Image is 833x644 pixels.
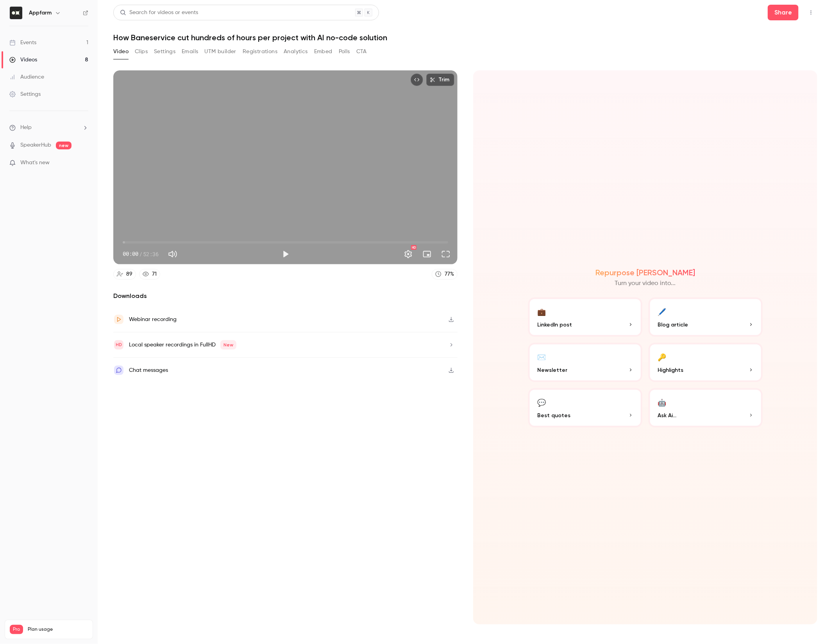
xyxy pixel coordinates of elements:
[129,366,168,375] div: Chat messages
[411,245,417,250] div: HD
[658,351,667,363] div: 🔑
[426,74,454,86] button: Trim
[438,246,454,262] button: Full screen
[411,74,423,86] button: Embed video
[9,73,44,81] div: Audience
[135,45,148,58] button: Clips
[615,279,676,288] p: Turn your video into...
[79,160,88,167] iframe: Noticeable Trigger
[768,5,799,20] button: Share
[538,351,546,363] div: ✉️
[243,45,277,58] button: Registrations
[538,305,546,318] div: 💼
[165,246,181,262] button: Mute
[113,33,817,42] h1: How Baneservice cut hundreds of hours per project with AI no-code solution
[123,250,138,258] span: 00:00
[152,270,157,278] div: 71
[123,250,159,258] div: 00:00
[10,625,23,634] span: Pro
[139,269,160,280] a: 71
[528,298,642,337] button: 💼LinkedIn post
[658,305,667,318] div: 🖊️
[649,298,763,337] button: 🖊️Blog article
[120,9,198,17] div: Search for videos or events
[28,626,88,633] span: Plan usage
[10,7,22,19] img: Appfarm
[29,9,52,17] h6: Appfarm
[528,388,642,427] button: 💬Best quotes
[538,366,568,374] span: Newsletter
[278,246,293,262] button: Play
[154,45,175,58] button: Settings
[314,45,332,58] button: Embed
[9,39,36,47] div: Events
[658,366,684,374] span: Highlights
[356,45,367,58] button: CTA
[658,411,677,420] span: Ask Ai...
[538,321,572,329] span: LinkedIn post
[9,56,37,64] div: Videos
[538,396,546,408] div: 💬
[649,388,763,427] button: 🤖Ask Ai...
[129,315,177,324] div: Webinar recording
[284,45,308,58] button: Analytics
[658,396,667,408] div: 🤖
[113,45,129,58] button: Video
[20,124,32,132] span: Help
[400,246,416,262] button: Settings
[649,343,763,382] button: 🔑Highlights
[9,124,88,132] li: help-dropdown-opener
[20,141,51,149] a: SpeakerHub
[538,411,571,420] span: Best quotes
[432,269,458,280] a: 77%
[595,268,695,277] h2: Repurpose [PERSON_NAME]
[129,340,236,350] div: Local speaker recordings in FullHD
[113,291,458,301] h2: Downloads
[805,6,817,19] button: Top Bar Actions
[139,250,142,258] span: /
[205,45,236,58] button: UTM builder
[56,142,72,149] span: new
[220,340,236,350] span: New
[419,246,435,262] button: Turn on miniplayer
[339,45,350,58] button: Polls
[126,270,132,278] div: 89
[9,90,41,98] div: Settings
[445,270,454,278] div: 77 %
[528,343,642,382] button: ✉️Newsletter
[20,159,50,167] span: What's new
[113,269,136,280] a: 89
[182,45,198,58] button: Emails
[658,321,688,329] span: Blog article
[143,250,159,258] span: 52:36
